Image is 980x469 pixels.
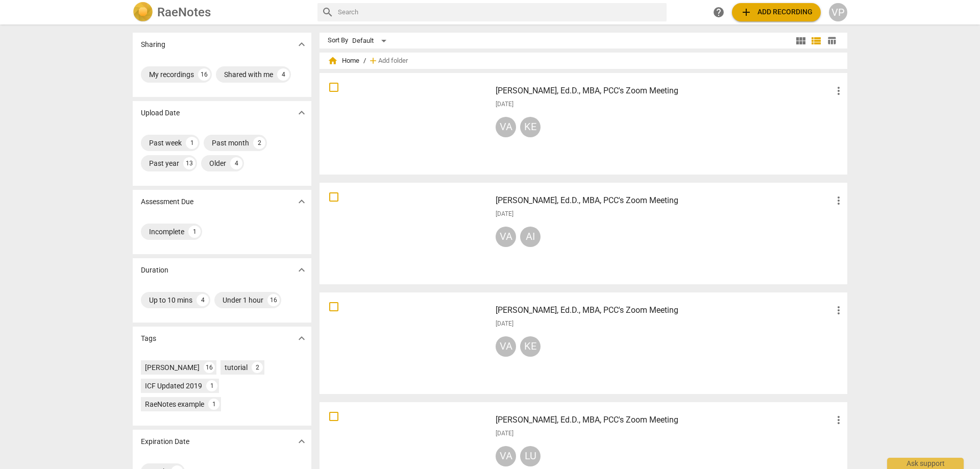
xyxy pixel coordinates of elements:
[732,3,821,21] button: Upload
[808,33,824,48] button: List view
[296,332,308,344] span: expand_more
[133,2,309,22] a: LogoRaeNotes
[328,56,359,66] span: Home
[294,262,309,278] button: Show more
[267,294,280,306] div: 16
[496,85,832,97] h3: Valerie Pelan, Ed.D., MBA, PCC's Zoom Meeting
[363,57,366,65] span: /
[832,304,845,316] span: more_vert
[296,38,308,51] span: expand_more
[496,304,832,316] h3: Valerie Pelan, Ed.D., MBA, PCC's Zoom Meeting
[832,85,845,97] span: more_vert
[133,2,153,22] img: Logo
[145,381,202,391] div: ICF Updated 2019
[204,362,215,373] div: 16
[296,264,308,276] span: expand_more
[212,138,249,148] div: Past month
[328,56,338,66] span: home
[323,77,844,171] a: [PERSON_NAME], Ed.D., MBA, PCC's Zoom Meeting[DATE]VAKE
[829,3,847,21] button: VP
[296,107,308,119] span: expand_more
[740,6,752,18] span: add
[197,294,209,306] div: 4
[294,37,309,52] button: Show more
[206,380,217,391] div: 1
[149,227,184,237] div: Incomplete
[709,3,728,21] a: Help
[520,117,541,137] div: KE
[793,33,808,48] button: Tile view
[294,331,309,346] button: Show more
[252,362,263,373] div: 2
[496,227,516,247] div: VA
[496,194,832,207] h3: Valerie Pelan, Ed.D., MBA, PCC's Zoom Meeting
[496,414,832,426] h3: Valerie Pelan, Ed.D., MBA, PCC's Zoom Meeting
[149,295,192,305] div: Up to 10 mins
[253,137,265,149] div: 2
[520,446,541,466] div: LU
[186,137,198,149] div: 1
[230,157,242,169] div: 4
[520,336,541,357] div: KE
[225,362,248,373] div: tutorial
[496,429,513,438] span: [DATE]
[810,35,822,47] span: view_list
[323,186,844,281] a: [PERSON_NAME], Ed.D., MBA, PCC's Zoom Meeting[DATE]VAAI
[141,108,180,118] p: Upload Date
[294,105,309,120] button: Show more
[338,4,663,20] input: Search
[141,333,156,344] p: Tags
[141,39,165,50] p: Sharing
[296,435,308,448] span: expand_more
[824,33,839,48] button: Table view
[223,295,263,305] div: Under 1 hour
[740,6,813,18] span: Add recording
[496,336,516,357] div: VA
[209,158,226,168] div: Older
[322,6,334,18] span: search
[224,69,273,80] div: Shared with me
[294,434,309,449] button: Show more
[795,35,807,47] span: view_module
[887,458,964,469] div: Ask support
[188,226,201,238] div: 1
[296,195,308,208] span: expand_more
[496,210,513,218] span: [DATE]
[496,319,513,328] span: [DATE]
[378,57,408,65] span: Add folder
[352,33,390,49] div: Default
[496,446,516,466] div: VA
[183,157,195,169] div: 13
[827,36,837,45] span: table_chart
[141,436,189,447] p: Expiration Date
[149,138,182,148] div: Past week
[198,68,210,81] div: 16
[713,6,725,18] span: help
[149,69,194,80] div: My recordings
[141,265,168,276] p: Duration
[832,194,845,207] span: more_vert
[328,37,348,44] div: Sort By
[149,158,179,168] div: Past year
[145,399,204,409] div: RaeNotes example
[157,5,211,19] h2: RaeNotes
[496,117,516,137] div: VA
[208,399,219,410] div: 1
[145,362,200,373] div: [PERSON_NAME]
[368,56,378,66] span: add
[496,100,513,109] span: [DATE]
[294,194,309,209] button: Show more
[277,68,289,81] div: 4
[141,196,193,207] p: Assessment Due
[832,414,845,426] span: more_vert
[520,227,541,247] div: AI
[323,296,844,390] a: [PERSON_NAME], Ed.D., MBA, PCC's Zoom Meeting[DATE]VAKE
